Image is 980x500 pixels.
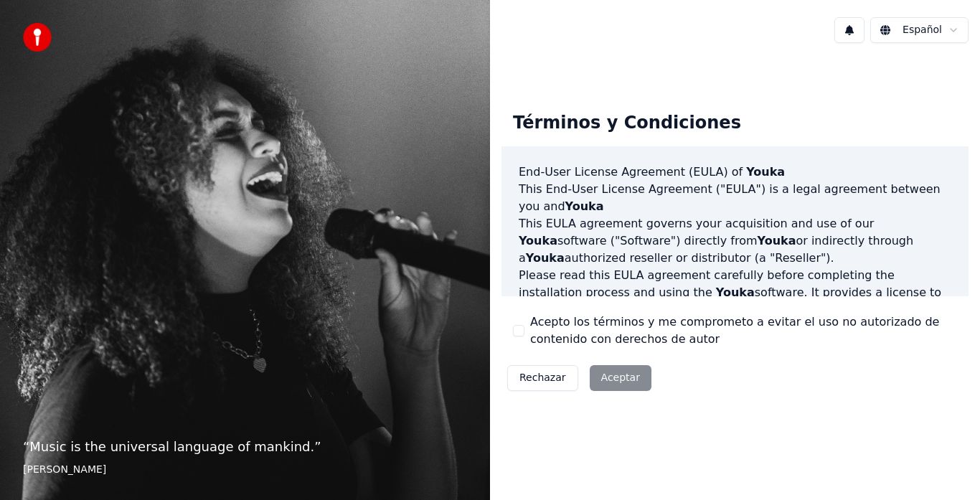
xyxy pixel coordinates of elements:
[23,463,467,477] footer: [PERSON_NAME]
[23,437,467,457] p: “ Music is the universal language of mankind. ”
[519,215,951,267] p: This EULA agreement governs your acquisition and use of our software ("Software") directly from o...
[758,234,796,247] span: Youka
[23,23,52,52] img: youka
[526,251,565,265] span: Youka
[519,181,951,215] p: This End-User License Agreement ("EULA") is a legal agreement between you and
[501,100,753,146] div: Términos y Condiciones
[716,286,755,299] span: Youka
[519,267,951,336] p: Please read this EULA agreement carefully before completing the installation process and using th...
[507,365,578,391] button: Rechazar
[565,199,604,213] span: Youka
[530,313,957,348] label: Acepto los términos y me comprometo a evitar el uso no autorizado de contenido con derechos de autor
[746,165,785,179] span: Youka
[519,234,557,247] span: Youka
[519,164,951,181] h3: End-User License Agreement (EULA) of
